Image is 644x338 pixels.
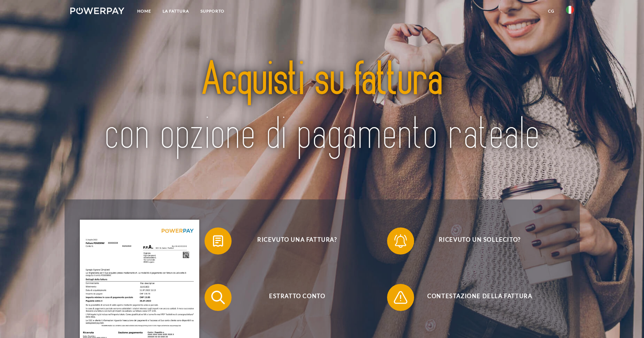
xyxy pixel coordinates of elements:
[132,5,157,17] a: Home
[195,5,230,17] a: Supporto
[214,227,380,255] span: Ricevuto una fattura?
[566,6,574,14] img: it
[542,5,560,17] a: CG
[210,233,226,249] img: qb_bill.svg
[157,5,195,17] a: LA FATTURA
[205,284,380,311] button: Estratto conto
[397,227,563,255] span: Ricevuto un sollecito?
[214,284,380,311] span: Estratto conto
[387,284,563,311] button: Contestazione della fattura
[95,34,549,182] img: title-powerpay_it.svg
[392,289,409,306] img: qb_warning.svg
[210,289,226,306] img: qb_search.svg
[387,227,563,255] button: Ricevuto un sollecito?
[392,233,409,249] img: qb_bell.svg
[397,284,563,311] span: Contestazione della fattura
[205,227,380,255] button: Ricevuto una fattura?
[70,7,125,14] img: logo-powerpay-white.svg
